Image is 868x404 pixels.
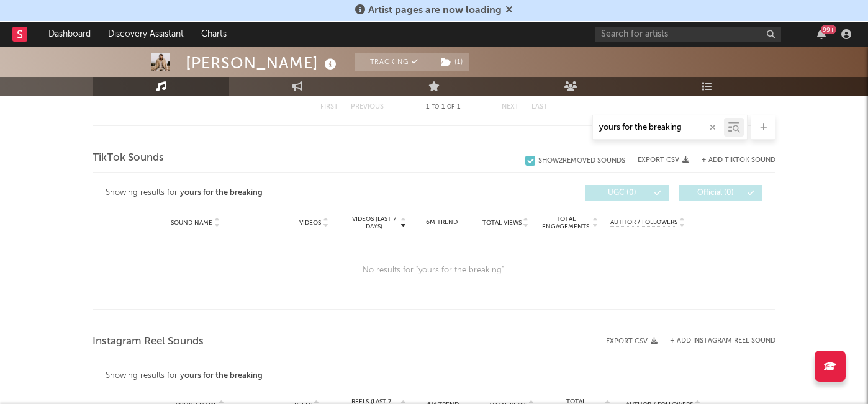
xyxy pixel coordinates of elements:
[658,338,775,344] div: + Add Instagram Reel Sound
[679,185,762,201] button: Official(0)
[186,53,340,73] div: [PERSON_NAME]
[368,6,502,16] span: Artist pages are now loading
[413,218,471,227] div: 6M Trend
[585,185,669,201] button: UGC(0)
[638,156,689,164] button: Export CSV
[409,100,477,115] div: 1 1 1
[432,104,439,110] span: to
[502,104,519,110] button: Next
[93,151,164,166] span: TikTok Sounds
[593,123,724,133] input: Search by song name or URL
[606,338,658,345] button: Export CSV
[355,53,433,71] button: Tracking
[538,157,625,165] div: Show 2 Removed Sounds
[349,215,399,230] span: Videos (last 7 days)
[610,218,677,227] span: Author / Followers
[192,22,235,47] a: Charts
[433,53,469,71] span: ( 1 )
[171,219,212,227] span: Sound Name
[821,25,836,34] div: 99 +
[93,334,204,349] span: Instagram Reel Sounds
[505,6,513,16] span: Dismiss
[670,338,775,344] button: + Add Instagram Reel Sound
[320,104,338,110] button: First
[531,104,548,110] button: Last
[106,238,762,303] div: No results for " yours for the breaking ".
[299,219,321,227] span: Videos
[595,27,781,42] input: Search for artists
[40,22,99,47] a: Dashboard
[106,185,434,201] div: Showing results for
[99,22,192,47] a: Discovery Assistant
[482,219,522,227] span: Total Views
[106,369,762,384] div: Showing results for
[351,104,384,110] button: Previous
[180,186,263,200] div: yours for the breaking
[447,104,454,110] span: of
[817,29,826,39] button: 99+
[180,369,263,384] div: yours for the breaking
[702,157,775,164] button: + Add TikTok Sound
[689,157,775,164] button: + Add TikTok Sound
[541,215,591,230] span: Total Engagements
[433,53,469,71] button: (1)
[687,189,744,197] span: Official ( 0 )
[594,189,651,197] span: UGC ( 0 )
